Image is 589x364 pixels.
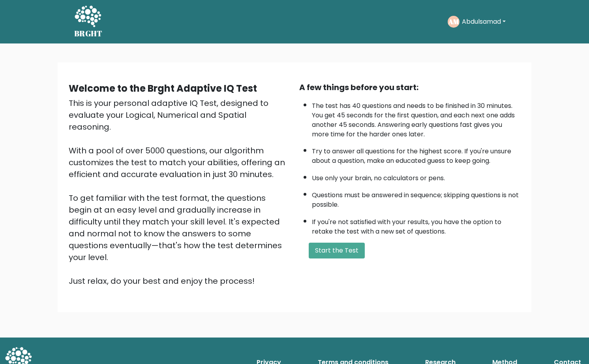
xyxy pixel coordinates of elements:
li: The test has 40 questions and needs to be finished in 30 minutes. You get 45 seconds for the firs... [312,97,520,139]
div: This is your personal adaptive IQ Test, designed to evaluate your Logical, Numerical and Spatial ... [69,97,290,287]
li: Try to answer all questions for the highest score. If you're unsure about a question, make an edu... [312,143,520,166]
text: AM [448,17,459,26]
button: Start the Test [309,243,365,258]
div: A few things before you start: [299,81,520,93]
button: Abdulsamad [460,17,508,27]
li: If you're not satisfied with your results, you have the option to retake the test with a new set ... [312,213,520,236]
b: Welcome to the Brght Adaptive IQ Test [69,82,257,95]
h5: BRGHT [74,29,103,38]
li: Use only your brain, no calculators or pens. [312,170,520,183]
li: Questions must be answered in sequence; skipping questions is not possible. [312,187,520,209]
a: BRGHT [74,3,103,40]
